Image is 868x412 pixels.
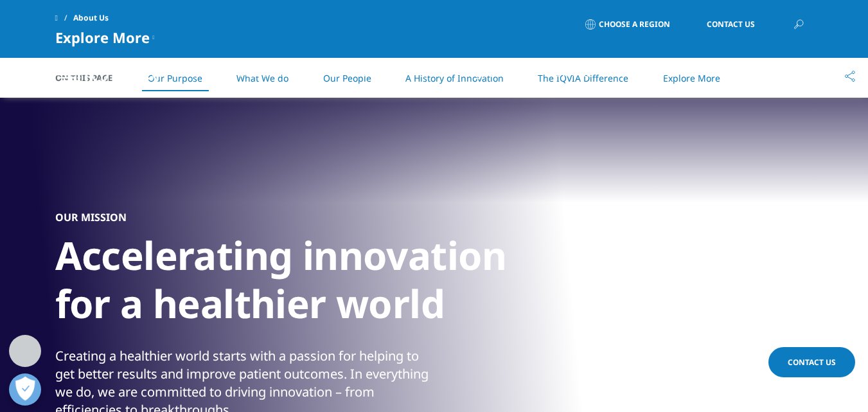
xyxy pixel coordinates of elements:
a: Products [348,64,397,80]
a: Solutions [238,64,290,80]
a: Careers [648,64,691,80]
span: Choose a Region [599,19,670,30]
img: IQVIA Healthcare Information Technology and Pharma Clinical Research Company [55,66,158,85]
a: Contact Us [768,347,855,377]
h5: OUR MISSION [55,211,127,224]
a: Insights [455,64,499,80]
span: Contact Us [707,21,755,28]
a: Contact Us [687,10,774,39]
span: Contact Us [788,357,836,368]
button: Open Preferences [9,373,41,406]
a: About [557,64,590,80]
nav: Primary [163,45,813,105]
h1: Accelerating innovation for a healthier world [55,231,537,336]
